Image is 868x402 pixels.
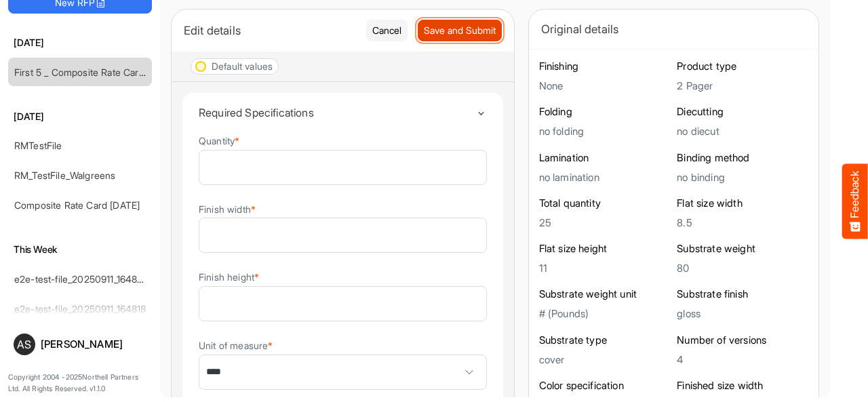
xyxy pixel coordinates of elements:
h5: 25 [539,217,671,228]
h5: no diecut [677,125,808,137]
h6: [DATE] [8,109,152,124]
h6: Substrate finish [677,287,808,301]
h6: This Week [8,242,152,257]
h6: Flat size width [677,197,808,210]
h6: Total quantity [539,197,671,210]
a: RMTestFile [14,140,62,151]
label: Finish height [199,272,259,282]
h6: Finished size width [677,379,808,393]
h5: 4 [677,354,808,365]
h5: 8.5 [677,217,808,228]
h6: Color specification [539,379,671,393]
h6: Diecutting [677,105,808,119]
h5: no lamination [539,172,671,183]
label: Quantity [199,136,239,146]
a: RM_TestFile_Walgreens [14,169,115,181]
h6: [DATE] [8,35,152,50]
h5: 11 [539,262,671,274]
h6: Number of versions [677,334,808,347]
h5: 80 [677,262,808,274]
h5: 2 Pager [677,80,808,92]
a: First 5 _ Composite Rate Card [DATE] [14,66,177,78]
h6: Folding [539,105,671,119]
div: Original details [541,20,806,39]
div: [PERSON_NAME] [41,339,146,349]
div: Edit details [184,21,356,40]
button: Feedback [842,163,868,239]
h6: Substrate type [539,334,671,347]
label: Unit of measure [199,340,273,350]
h6: Substrate weight [677,242,808,256]
label: Finish width [199,204,256,214]
button: Save and Submit Progress [418,20,502,41]
p: Copyright 2004 - 2025 Northell Partners Ltd. All Rights Reserved. v 1.1.0 [8,371,152,395]
h5: no binding [677,172,808,183]
button: Cancel [366,20,408,41]
h6: Lamination [539,151,671,165]
summary: Toggle content [199,93,487,132]
h6: Substrate weight unit [539,287,671,301]
h5: cover [539,354,671,365]
h6: Binding method [677,151,808,165]
h6: Product type [677,60,808,73]
h5: no folding [539,125,671,137]
h5: gloss [677,308,808,319]
h5: # (Pounds) [539,308,671,319]
div: Default values [212,62,273,71]
h5: None [539,80,671,92]
span: AS [17,339,31,350]
h4: Required Specifications [199,106,476,119]
a: Composite Rate Card [DATE] [14,199,140,211]
h6: Finishing [539,60,671,73]
a: e2e-test-file_20250911_164826 [14,273,149,285]
h6: Flat size height [539,242,671,256]
span: Save and Submit [424,23,496,38]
